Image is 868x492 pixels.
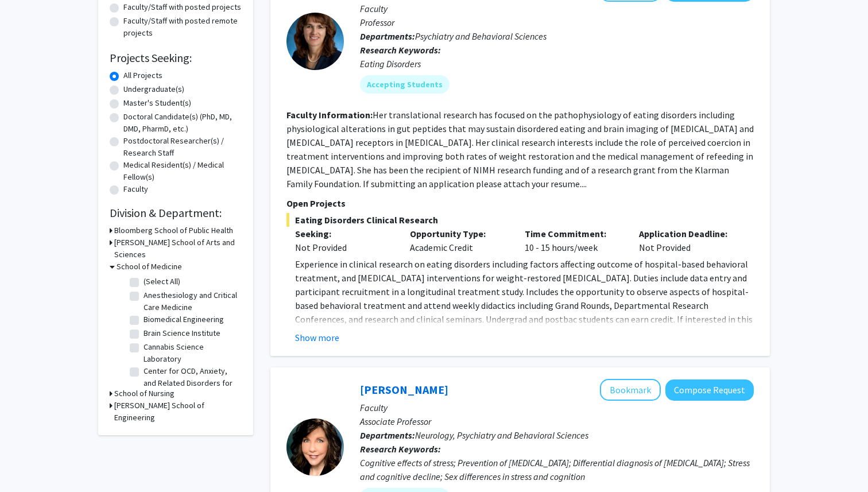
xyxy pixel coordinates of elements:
[123,135,242,159] label: Postdoctoral Researcher(s) / Research Staff
[286,109,754,189] fg-read-more: Her translational research has focused on the pathophysiology of eating disorders including physi...
[639,227,737,241] p: Application Deadline:
[525,227,622,241] p: Time Commitment:
[401,227,516,254] div: Academic Credit
[295,241,393,254] div: Not Provided
[110,51,242,65] h2: Projects Seeking:
[123,1,241,13] label: Faculty/Staff with posted projects
[295,331,339,344] button: Show more
[410,227,507,241] p: Opportunity Type:
[360,429,415,441] b: Departments:
[114,224,233,237] h3: Bloomberg School of Public Health
[286,109,373,121] b: Faculty Information:
[123,183,148,195] label: Faculty
[360,401,754,414] p: Faculty
[295,227,393,241] p: Seeking:
[144,341,239,365] label: Cannabis Science Laboratory
[144,313,224,326] label: Biomedical Engineering
[9,440,49,483] iframe: Chat
[360,30,415,42] b: Departments:
[114,400,242,424] h3: [PERSON_NAME] School of Engineering
[360,456,754,483] div: Cognitive effects of stress; Prevention of [MEDICAL_DATA]; Differential diagnosis of [MEDICAL_DAT...
[360,414,754,428] p: Associate Professor
[123,69,162,82] label: All Projects
[144,289,239,313] label: Anesthesiology and Critical Care Medicine
[286,196,754,210] p: Open Projects
[360,16,754,29] p: Professor
[295,258,753,352] span: Experience in clinical research on eating disorders including factors affecting outcome of hospit...
[415,30,547,42] span: Psychiatry and Behavioral Sciences
[516,227,631,254] div: 10 - 15 hours/week
[415,429,588,441] span: Neurology, Psychiatry and Behavioral Sciences
[360,2,754,16] p: Faculty
[360,443,441,455] b: Research Keywords:
[144,276,180,288] label: (Select All)
[123,111,242,135] label: Doctoral Candidate(s) (PhD, MD, DMD, PharmD, etc.)
[144,327,220,339] label: Brain Science Institute
[360,382,448,397] a: [PERSON_NAME]
[665,379,754,401] button: Compose Request to Cynthia Munro
[123,15,242,39] label: Faculty/Staff with posted remote projects
[123,97,191,109] label: Master's Student(s)
[123,83,184,95] label: Undergraduate(s)
[114,237,242,261] h3: [PERSON_NAME] School of Arts and Sciences
[110,206,242,220] h2: Division & Department:
[360,75,449,94] mat-chip: Accepting Students
[144,365,239,401] label: Center for OCD, Anxiety, and Related Disorders for Children (COACH)
[600,379,661,401] button: Add Cynthia Munro to Bookmarks
[360,44,441,56] b: Research Keywords:
[360,57,754,71] div: Eating Disorders
[123,159,242,183] label: Medical Resident(s) / Medical Fellow(s)
[117,261,182,273] h3: School of Medicine
[114,388,175,400] h3: School of Nursing
[286,213,754,227] span: Eating Disorders Clinical Research
[630,227,745,254] div: Not Provided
